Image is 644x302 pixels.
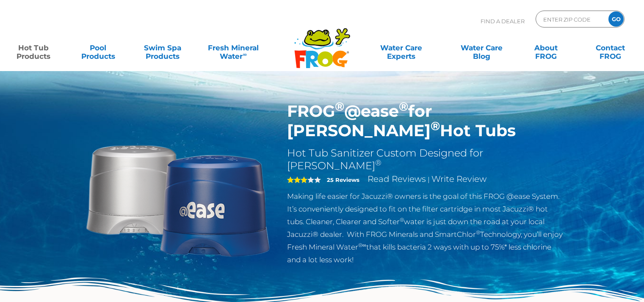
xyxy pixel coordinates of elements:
sup: ® [431,118,440,133]
a: Hot TubProducts [8,39,58,56]
img: Frog Products Logo [290,17,355,69]
p: Making life easier for Jacuzzi® owners is the goal of this FROG @ease System. It’s conveniently d... [287,190,564,266]
input: GO [608,11,624,27]
sup: ® [400,217,404,223]
a: Fresh MineralWater∞ [202,39,265,56]
p: Find A Dealer [481,11,525,32]
sup: ® [476,229,480,236]
span: | [428,176,430,184]
sup: ®∞ [358,242,366,248]
a: Water CareExperts [360,39,442,56]
a: ContactFROG [586,39,636,56]
img: Sundance-cartridges-2.png [81,102,275,295]
sup: ® [399,99,408,114]
h2: Hot Tub Sanitizer Custom Designed for [PERSON_NAME] [287,147,564,172]
span: 3 [287,176,307,183]
a: Water CareBlog [456,39,506,56]
sup: ® [335,99,344,114]
a: Swim SpaProducts [138,39,188,56]
a: AboutFROG [521,39,571,56]
a: Read Reviews [368,174,426,184]
a: PoolProducts [73,39,123,56]
sup: ∞ [243,51,246,58]
a: Write Review [431,174,486,184]
h1: FROG @ease for [PERSON_NAME] Hot Tubs [287,102,564,140]
strong: 25 Reviews [327,176,359,183]
sup: ® [375,158,381,167]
